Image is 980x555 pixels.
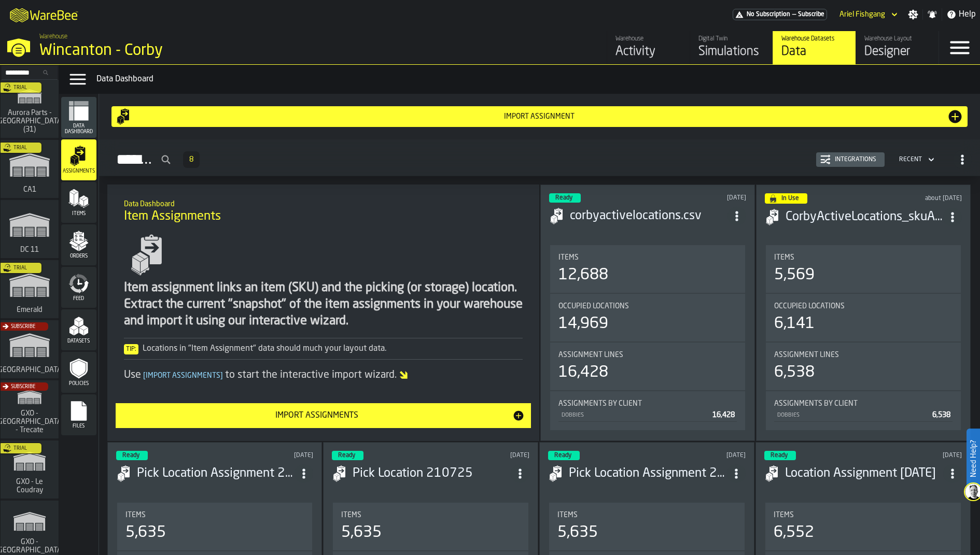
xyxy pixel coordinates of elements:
[774,511,794,519] span: Items
[771,452,788,459] span: Ready
[124,344,138,354] span: Tip:
[766,343,961,390] div: stat-Assignment lines
[558,253,737,262] div: Title
[549,243,746,432] section: card-AssignmentDashboardCard
[1,140,59,200] a: link-to-/wh/i/76e2a128-1b54-4d66-80d4-05ae4c277723/simulations
[333,503,528,550] div: stat-Items
[554,452,571,459] span: Ready
[122,452,139,459] span: Ready
[733,9,827,20] a: link-to-/wh/i/ace0e389-6ead-4668-b816-8dc22364bb41/pricing/
[540,184,755,441] div: ItemListCard-DashboardItemContainer
[13,446,27,451] span: Trial
[615,35,681,42] div: Warehouse
[558,302,737,310] div: Title
[179,151,204,168] div: ButtonLoadMore-Load More-Prev-First-Last
[558,315,608,333] div: 14,969
[781,35,847,42] div: Warehouse Datasets
[557,511,736,519] div: Title
[341,523,382,542] div: 5,635
[774,408,953,422] div: StatList-item-DOBBIES
[61,123,96,135] span: Data Dashboard
[774,302,953,310] div: Title
[895,153,936,166] div: DropdownMenuValue-4
[558,363,608,382] div: 16,428
[785,465,943,482] div: Location Assignment June/25
[116,403,531,428] button: button-Import Assignments
[557,523,598,542] div: 5,635
[550,245,745,293] div: stat-Items
[96,73,976,86] div: Data Dashboard
[690,31,773,64] a: link-to-/wh/i/ace0e389-6ead-4668-b816-8dc22364bb41/simulations
[615,44,681,60] div: Activity
[125,511,304,519] div: Title
[776,412,928,419] div: DOBBIES
[124,343,523,355] div: Locations in "Item Assignment" data should much your layout data.
[189,156,193,163] span: 8
[11,384,35,390] span: Subscribe
[557,511,578,519] span: Items
[61,423,96,429] span: Files
[107,184,540,441] div: ItemListCard-
[548,451,580,460] div: status-3 2
[13,85,27,91] span: Trial
[124,198,523,208] h2: Sub Title
[864,44,930,60] div: Designer
[698,35,764,42] div: Digital Twin
[747,11,790,18] span: No Subscription
[137,465,295,482] h3: Pick Location Assignment 210725.csv
[61,338,96,344] span: Datasets
[1,440,59,501] a: link-to-/wh/i/efd9e906-5eb9-41af-aac9-d3e075764b8d/simulations
[766,245,961,293] div: stat-Items
[63,69,92,90] label: button-toggle-Data Menu
[786,209,943,225] div: CorbyActiveLocations_skuAssignment_WareBee 3107.csv
[341,511,520,519] div: Title
[756,184,971,441] div: ItemListCard-DashboardItemContainer
[61,267,96,308] li: menu Feed
[125,511,146,519] span: Items
[550,391,745,430] div: stat-Assignments by Client
[132,112,947,121] div: Import assignment
[61,352,96,393] li: menu Policies
[766,391,961,430] div: stat-Assignments by Client
[698,44,764,60] div: Simulations
[774,253,953,262] div: Title
[570,208,727,224] div: corbyactivelocations.csv
[1,320,59,380] a: link-to-/wh/i/b5402f52-ce28-4f27-b3d4-5c6d76174849/simulations
[939,31,980,64] label: button-toggle-Menu
[116,193,531,230] div: title-Item Assignments
[143,372,146,379] span: [
[61,139,96,181] li: menu Assignments
[99,139,980,176] h2: button-Assignments
[785,465,943,482] h3: Location Assignment [DATE]
[959,8,976,21] span: Help
[61,296,96,302] span: Feed
[558,302,629,310] span: Occupied Locations
[558,266,608,284] div: 12,688
[61,224,96,266] li: menu Orders
[1,380,59,440] a: link-to-/wh/i/7274009e-5361-4e21-8e36-7045ee840609/simulations
[774,302,845,310] span: Occupied Locations
[774,511,953,519] div: Title
[781,195,799,202] span: In Use
[338,452,355,459] span: Ready
[550,294,745,341] div: stat-Occupied Locations
[558,408,737,422] div: StatList-item-DOBBIES
[886,195,962,202] div: Updated: 06/08/2025, 10:58:04 Created: 06/08/2025, 10:57:58
[1,260,59,320] a: link-to-/wh/i/576ff85d-1d82-4029-ae14-f0fa99bd4ee3/simulations
[116,451,148,460] div: status-3 2
[555,195,572,201] span: Ready
[122,409,513,422] div: Import Assignments
[856,31,939,64] a: link-to-/wh/i/ace0e389-6ead-4668-b816-8dc22364bb41/designer
[792,11,796,18] span: —
[353,465,511,482] h3: Pick Location 210725
[923,9,942,20] label: button-toggle-Notifications
[232,452,314,459] div: Updated: 21/07/2025, 12:56:47 Created: 21/07/2025, 12:56:43
[61,168,96,174] span: Assignments
[765,503,961,550] div: stat-Items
